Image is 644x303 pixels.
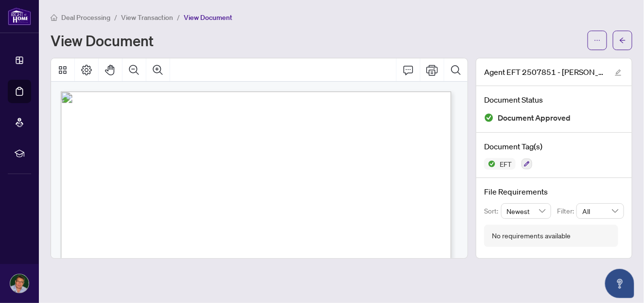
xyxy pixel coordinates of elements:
p: Sort: [484,206,501,216]
button: Open asap [605,269,634,298]
span: View Transaction [121,13,173,22]
span: View Document [184,13,232,22]
span: Newest [507,204,546,218]
img: Document Status [484,113,494,123]
span: EFT [496,160,516,167]
img: Status Icon [484,158,496,170]
h4: Document Tag(s) [484,141,624,152]
span: ellipsis [594,37,601,44]
img: logo [8,7,31,25]
li: / [177,12,180,23]
img: Profile Icon [10,274,29,293]
li: / [114,12,117,23]
h1: View Document [51,33,154,48]
p: Filter: [557,206,576,216]
span: arrow-left [619,37,626,44]
span: Deal Processing [61,13,110,22]
h4: Document Status [484,94,624,106]
span: home [51,14,57,21]
span: All [582,204,618,218]
span: Document Approved [498,111,571,125]
span: Agent EFT 2507851 - [PERSON_NAME][GEOGRAPHIC_DATA]pdf [484,66,606,78]
div: No requirements available [492,231,571,241]
span: edit [615,69,622,76]
h4: File Requirements [484,186,624,197]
